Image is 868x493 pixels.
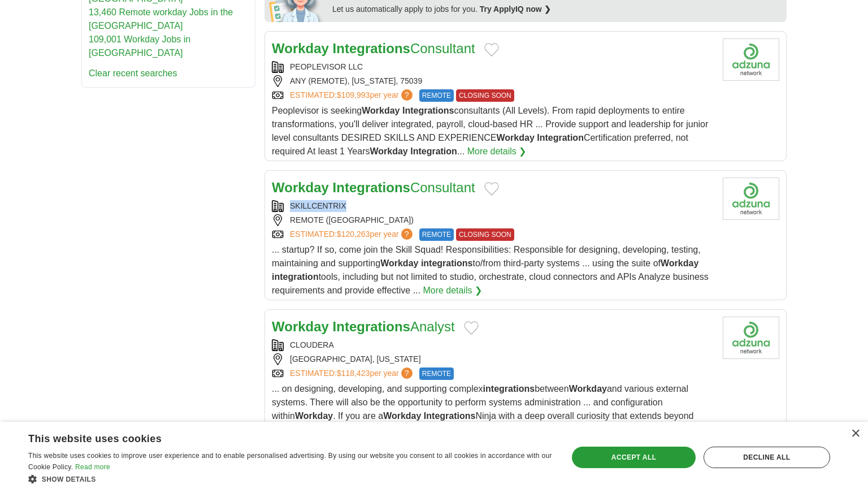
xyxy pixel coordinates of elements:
[290,228,415,241] a: ESTIMATED:$120,263per year?
[272,41,329,56] strong: Workday
[333,180,410,195] strong: Integrations
[42,475,96,483] span: Show details
[272,272,319,282] strong: integration
[272,339,714,351] div: CLOUDERA
[723,38,779,81] img: Company logo
[704,447,830,468] div: Decline all
[272,61,714,73] div: PEOPLEVISOR LLC
[402,106,454,115] strong: Integrations
[401,367,413,379] span: ?
[333,41,410,56] strong: Integrations
[28,429,524,446] div: This website uses cookies
[467,145,527,158] a: More details ❯
[28,473,552,485] div: Show details
[661,258,698,268] strong: Workday
[362,106,400,115] strong: Workday
[272,353,714,365] div: [GEOGRAPHIC_DATA], [US_STATE]
[483,384,535,393] strong: integrations
[272,245,709,295] span: ... startup? If so, come join the Skill Squad! Responsibilities: Responsible for designing, devel...
[723,178,779,220] img: Company logo
[295,411,333,421] strong: Workday
[484,182,499,196] button: Add to favorite jobs
[456,89,514,102] span: CLOSING SOON
[370,146,407,156] strong: Workday
[290,367,415,380] a: ESTIMATED:$118,423per year?
[272,319,329,334] strong: Workday
[497,133,535,142] strong: Workday
[421,258,473,268] strong: integrations
[89,7,233,31] a: 13,460 Remote workday Jobs in the [GEOGRAPHIC_DATA]
[75,463,110,471] a: Read more, opens a new window
[332,3,780,15] div: Let us automatically apply to jobs for you.
[423,284,482,297] a: More details ❯
[380,258,418,268] strong: Workday
[290,89,415,102] a: ESTIMATED:$109,993per year?
[401,228,413,240] span: ?
[569,384,607,393] strong: Workday
[272,180,329,195] strong: Workday
[89,68,177,78] a: Clear recent searches
[272,41,475,56] a: Workday IntegrationsConsultant
[537,133,584,142] strong: Integration
[272,75,714,87] div: ANY (REMOTE), [US_STATE], 75039
[419,228,454,241] span: REMOTE
[572,447,695,468] div: Accept all
[272,384,693,434] span: ... on designing, developing, and supporting complex between and various external systems. There ...
[464,321,479,335] button: Add to favorite jobs
[272,200,714,212] div: SKILLCENTRIX
[272,319,455,334] a: Workday IntegrationsAnalyst
[480,5,551,14] a: Try ApplyIQ now ❯
[484,43,499,57] button: Add to favorite jobs
[410,146,457,156] strong: Integration
[272,180,475,195] a: Workday IntegrationsConsultant
[424,411,476,421] strong: Integrations
[723,317,779,359] img: Company logo
[28,452,552,471] span: This website uses cookies to improve user experience and to enable personalised advertising. By u...
[456,228,514,241] span: CLOSING SOON
[337,230,370,239] span: $120,263
[851,430,860,438] div: Close
[89,34,190,58] a: 109,001 Workday Jobs in [GEOGRAPHIC_DATA]
[337,369,370,378] span: $118,423
[333,319,410,334] strong: Integrations
[272,214,714,226] div: REMOTE ([GEOGRAPHIC_DATA])
[419,367,454,380] span: REMOTE
[401,89,413,101] span: ?
[272,106,708,156] span: Peoplevisor is seeking consultants (All Levels). From rapid deployments to entire transformations...
[337,90,370,100] span: $109,993
[383,411,421,421] strong: Workday
[419,89,454,102] span: REMOTE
